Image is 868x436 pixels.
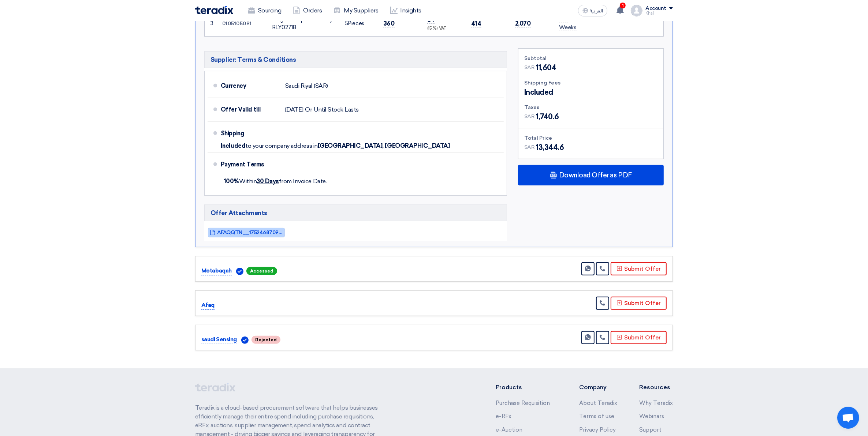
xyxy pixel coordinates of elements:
[285,79,328,93] div: Saudi Riyal (SAR)
[217,230,283,235] span: AFAQQTN__1752468709137.pdf
[272,15,334,32] div: Purge Compressor relay RLY02718
[611,297,667,310] button: Submit Offer
[579,413,614,420] a: Terms of use
[496,426,522,433] a: e-Auction
[221,101,279,119] div: Offer Valid till
[201,301,215,310] p: Afaq
[427,26,459,32] div: (15 %) VAT
[318,142,450,150] span: [GEOGRAPHIC_DATA], [GEOGRAPHIC_DATA]
[645,11,673,15] div: Khalil
[611,262,667,275] button: Submit Offer
[536,111,559,122] span: 1,740.6
[471,20,481,27] span: 414
[195,6,233,14] img: Teradix logo
[579,383,617,392] li: Company
[221,156,495,173] div: Payment Terms
[221,77,279,95] div: Currency
[536,142,564,153] span: 13,344.6
[578,5,607,16] button: العربية
[245,142,318,150] span: to your company address in
[285,106,303,113] span: [DATE]
[204,51,507,68] h5: Supplier: Terms & Conditions
[524,87,553,98] span: Included
[216,11,266,36] td: 0105105091
[287,3,328,19] a: Orders
[837,407,859,429] a: Open chat
[639,413,664,420] a: Webinars
[496,383,558,392] li: Products
[639,400,673,406] a: Why Teradix
[204,204,507,221] h5: Offer Attachments
[496,413,511,420] a: e-RFx
[208,228,285,237] a: AFAQQTN__1752468709137.pdf
[524,134,657,142] div: Total Price
[221,125,279,142] div: Shipping
[242,3,287,19] a: Sourcing
[611,331,667,344] button: Submit Offer
[257,178,279,185] u: 30 Days
[579,426,616,433] a: Privacy Policy
[524,104,657,111] div: Taxes
[201,335,237,344] p: saudi Sensing
[246,267,277,275] span: Accessed
[639,383,673,392] li: Resources
[241,337,249,344] img: Verified Account
[496,400,550,406] a: Purchase Requisition
[579,400,617,406] a: About Teradix
[631,5,642,16] img: profile_test.png
[524,64,535,71] span: SAR
[252,336,280,344] span: Rejected
[620,3,626,8] span: 1
[524,79,657,87] div: Shipping Fees
[536,62,556,73] span: 11,604
[383,20,395,27] span: 360
[384,3,427,19] a: Insights
[524,55,657,62] div: Subtotal
[639,426,662,433] a: Support
[524,113,535,120] span: SAR
[236,268,243,275] img: Verified Account
[221,142,245,150] span: Included
[339,11,377,36] td: Pieces
[645,5,666,12] div: Account
[515,20,531,27] span: 2,070
[201,267,232,275] p: Motabaqah
[224,178,239,185] strong: 100%
[305,106,312,113] span: Or
[590,8,603,14] span: العربية
[224,178,327,185] span: Within from Invoice Date.
[205,11,216,36] td: 3
[559,172,632,178] span: Download Offer as PDF
[345,20,348,27] span: 5
[328,3,384,19] a: My Suppliers
[524,143,535,151] span: SAR
[314,106,359,113] span: Until Stock Lasts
